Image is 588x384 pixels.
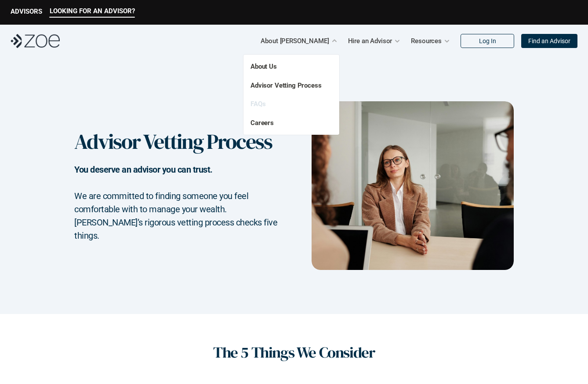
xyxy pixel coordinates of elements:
a: Find an Advisor [521,34,577,48]
a: About Us [250,63,277,70]
h2: You deserve an advisor you can trust. [74,163,277,189]
p: About [PERSON_NAME] [261,34,329,48]
a: Log In [461,34,514,48]
a: Careers [250,119,274,127]
h1: The 5 Things We Consider [213,344,374,361]
p: Find an Advisor [528,37,570,45]
h1: Advisor Vetting Process [74,129,276,155]
a: Advisor Vetting Process [250,81,322,89]
p: LOOKING FOR AN ADVISOR? [50,7,135,15]
a: FAQs [250,100,265,108]
p: Log In [479,37,496,45]
p: ADVISORS [11,7,42,15]
h2: We are committed to finding someone you feel comfortable with to manage your wealth. [PERSON_NAME... [74,189,277,242]
p: Hire an Advisor [348,34,392,48]
p: Resources [411,34,442,48]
